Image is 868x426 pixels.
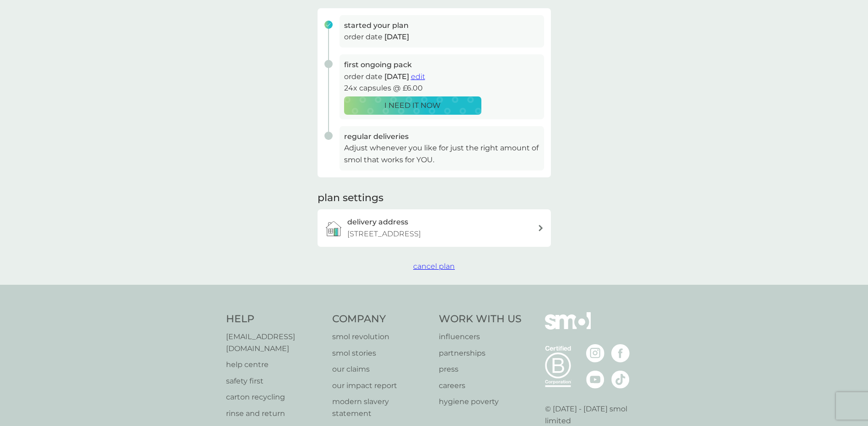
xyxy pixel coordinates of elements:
a: press [439,363,522,375]
a: partnerships [439,347,522,359]
h3: first ongoing pack [344,59,539,71]
p: order date [344,31,539,43]
a: delivery address[STREET_ADDRESS] [318,209,551,246]
p: order date [344,71,539,83]
a: influencers [439,331,522,343]
a: smol revolution [332,331,430,343]
h3: delivery address [347,216,408,228]
button: cancel plan [413,261,455,272]
button: I NEED IT NOW [344,96,481,115]
img: visit the smol Instagram page [586,344,604,362]
p: Adjust whenever you like for just the right amount of smol that works for YOU. [344,142,539,165]
h4: Help [226,312,323,326]
h4: Work With Us [439,312,522,326]
img: visit the smol Youtube page [586,370,604,389]
span: [DATE] [384,32,409,41]
p: [STREET_ADDRESS] [347,228,421,240]
img: visit the smol Tiktok page [611,370,630,389]
h2: plan settings [318,191,383,205]
span: cancel plan [413,262,455,271]
h4: Company [332,312,430,326]
h3: started your plan [344,20,539,32]
a: modern slavery statement [332,396,430,419]
img: visit the smol Facebook page [611,344,630,362]
a: help centre [226,359,323,371]
span: edit [411,72,425,81]
a: hygiene poverty [439,396,522,408]
span: [DATE] [384,72,409,81]
a: our impact report [332,380,430,392]
a: rinse and return [226,408,323,420]
img: smol [545,312,591,343]
a: carton recycling [226,391,323,403]
a: our claims [332,363,430,375]
a: [EMAIL_ADDRESS][DOMAIN_NAME] [226,331,323,354]
p: I NEED IT NOW [384,100,441,112]
button: edit [411,71,425,83]
a: safety first [226,375,323,387]
h3: regular deliveries [344,131,539,143]
a: smol stories [332,347,430,359]
p: 24x capsules @ £6.00 [344,82,539,94]
a: careers [439,380,522,392]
